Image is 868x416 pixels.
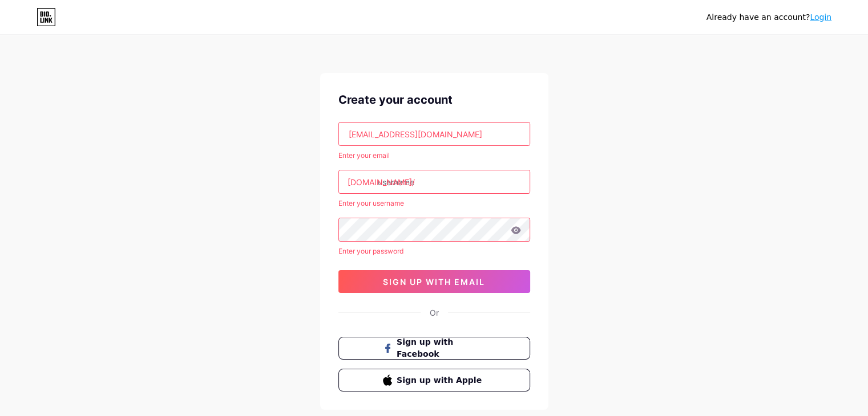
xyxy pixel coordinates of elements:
[397,374,485,386] span: Sign up with Apple
[383,277,485,287] span: sign up with email
[339,170,530,193] input: username
[338,198,530,209] div: Enter your username
[430,307,439,319] div: Or
[338,369,530,391] button: Sign up with Apple
[338,337,530,360] button: Sign up with Facebook
[810,13,831,22] a: Login
[338,150,530,161] div: Enter your email
[338,91,530,108] div: Create your account
[397,336,485,360] span: Sign up with Facebook
[338,270,530,293] button: sign up with email
[338,246,530,256] div: Enter your password
[348,176,415,188] div: [DOMAIN_NAME]/
[339,123,530,145] input: Email
[706,11,831,23] div: Already have an account?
